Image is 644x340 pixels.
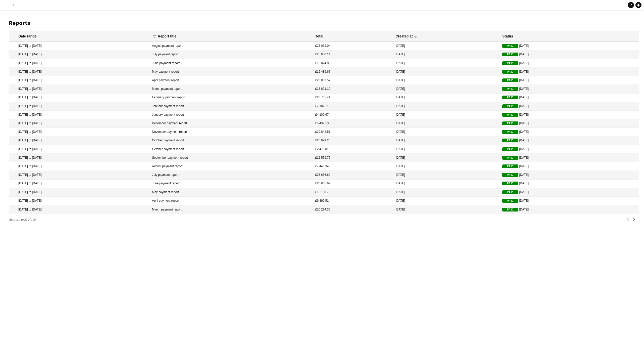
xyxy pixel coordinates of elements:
[502,190,518,194] span: Paid
[149,171,313,179] mat-cell: July payment report
[393,85,500,93] mat-cell: [DATE]
[149,102,313,111] mat-cell: January payment report
[9,137,149,145] mat-cell: [DATE] to [DATE]
[149,94,313,102] mat-cell: February payment report
[149,188,313,197] mat-cell: May payment report
[500,188,639,197] mat-cell: [DATE]
[500,59,639,68] mat-cell: [DATE]
[313,145,393,154] mat-cell: £2 478.81
[313,59,393,68] mat-cell: £19 024.86
[313,76,393,85] mat-cell: £23 082.57
[313,68,393,76] mat-cell: £15 489.67
[393,51,500,59] mat-cell: [DATE]
[393,171,500,179] mat-cell: [DATE]
[149,111,313,119] mat-cell: January payment report
[9,205,149,214] mat-cell: [DATE] to [DATE]
[149,76,313,85] mat-cell: April payment report
[393,188,500,197] mat-cell: [DATE]
[9,188,149,197] mat-cell: [DATE] to [DATE]
[149,128,313,136] mat-cell: November payment report
[313,154,393,162] mat-cell: £12 579.76
[502,61,518,65] span: Paid
[395,34,417,38] div: Created at
[395,34,413,38] div: Created at
[500,171,639,179] mat-cell: [DATE]
[9,171,149,179] mat-cell: [DATE] to [DATE]
[500,94,639,102] mat-cell: [DATE]
[313,51,393,59] mat-cell: £25 600.14
[393,197,500,205] mat-cell: [DATE]
[149,42,313,50] mat-cell: August payment report
[500,128,639,136] mat-cell: [DATE]
[149,205,313,214] mat-cell: March payment report
[393,111,500,119] mat-cell: [DATE]
[149,137,313,145] mat-cell: October payment report
[9,102,149,111] mat-cell: [DATE] to [DATE]
[313,42,393,50] mat-cell: £23 032.04
[9,218,37,221] span: Results 1 to 20 of 109
[393,68,500,76] mat-cell: [DATE]
[313,197,393,205] mat-cell: £9 399.51
[9,128,149,136] mat-cell: [DATE] to [DATE]
[158,34,176,38] div: Report title
[500,51,639,59] mat-cell: [DATE]
[9,85,149,93] mat-cell: [DATE] to [DATE]
[502,208,518,211] span: Paid
[502,156,518,160] span: Paid
[9,180,149,188] mat-cell: [DATE] to [DATE]
[502,113,518,117] span: Paid
[9,162,149,171] mat-cell: [DATE] to [DATE]
[149,162,313,171] mat-cell: August payment report
[502,164,518,168] span: Paid
[9,51,149,59] mat-cell: [DATE] to [DATE]
[393,145,500,154] mat-cell: [DATE]
[502,199,518,203] span: Paid
[500,197,639,205] mat-cell: [DATE]
[502,78,518,82] span: Paid
[502,96,518,99] span: Paid
[393,137,500,145] mat-cell: [DATE]
[9,59,149,68] mat-cell: [DATE] to [DATE]
[149,85,313,93] mat-cell: March payment report
[502,130,518,134] span: Paid
[502,173,518,177] span: Paid
[313,94,393,102] mat-cell: £20 735.41
[313,171,393,179] mat-cell: £36 686.60
[500,68,639,76] mat-cell: [DATE]
[9,19,639,27] h1: Reports
[149,68,313,76] mat-cell: May payment report
[500,76,639,85] mat-cell: [DATE]
[9,68,149,76] mat-cell: [DATE] to [DATE]
[313,128,393,136] mat-cell: £20 844.51
[18,34,36,38] div: Date range
[149,59,313,68] mat-cell: June payment report
[500,205,639,214] mat-cell: [DATE]
[393,94,500,102] mat-cell: [DATE]
[393,154,500,162] mat-cell: [DATE]
[149,119,313,128] mat-cell: December payment report
[313,180,393,188] mat-cell: £20 665.67
[158,34,181,38] div: Report title
[313,85,393,93] mat-cell: £15 821.19
[502,53,518,56] span: Paid
[149,145,313,154] mat-cell: October payment report
[500,85,639,93] mat-cell: [DATE]
[502,182,518,185] span: Paid
[502,147,518,151] span: Paid
[500,42,639,50] mat-cell: [DATE]
[9,145,149,154] mat-cell: [DATE] to [DATE]
[500,145,639,154] mat-cell: [DATE]
[9,197,149,205] mat-cell: [DATE] to [DATE]
[393,162,500,171] mat-cell: [DATE]
[313,205,393,214] mat-cell: £10 294.35
[502,104,518,108] span: Paid
[393,102,500,111] mat-cell: [DATE]
[502,121,518,125] span: Paid
[9,94,149,102] mat-cell: [DATE] to [DATE]
[502,44,518,48] span: Paid
[9,76,149,85] mat-cell: [DATE] to [DATE]
[500,111,639,119] mat-cell: [DATE]
[149,180,313,188] mat-cell: June payment report
[502,87,518,91] span: Paid
[9,154,149,162] mat-cell: [DATE] to [DATE]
